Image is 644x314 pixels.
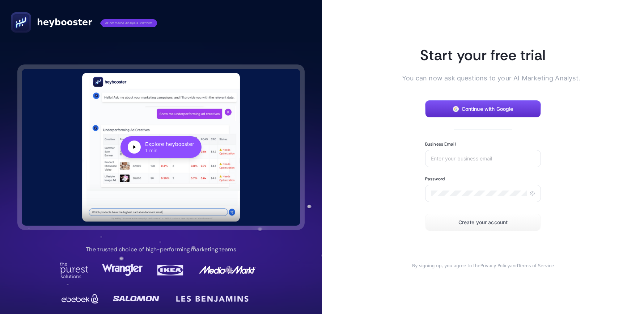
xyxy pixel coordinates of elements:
[113,292,159,306] img: Salomon
[518,263,554,268] a: Terms of Service
[480,263,510,268] a: Privacy Policy
[425,100,541,118] button: Continue with Google
[60,292,100,306] img: Ebebek
[145,148,194,154] div: 1 min
[102,262,143,278] img: Wrangler
[86,245,236,254] p: The trusted choice of high-performing marketing teams
[402,73,564,83] p: You can now ask questions to your AI Marketing Analyst.
[156,262,185,278] img: Ikea
[60,262,89,278] img: Purest
[462,106,513,112] span: Continue with Google
[402,263,564,269] div: and
[431,156,535,162] input: Enter your business email
[22,69,300,226] button: Explore heybooster1 min
[37,17,92,28] span: heybooster
[145,141,194,148] div: Explore heybooster
[198,262,256,278] img: MediaMarkt
[412,263,480,268] span: By signing up, you agree to the
[458,219,508,225] span: Create your account
[172,290,253,307] img: LesBenjamin
[402,46,564,64] h1: Start your free trial
[11,12,157,33] a: heyboostereCommerce Analysis Platform
[425,176,445,182] label: Password
[425,141,456,147] label: Business Email
[101,19,157,27] span: eCommerce Analysis Platform
[425,214,541,231] button: Create your account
